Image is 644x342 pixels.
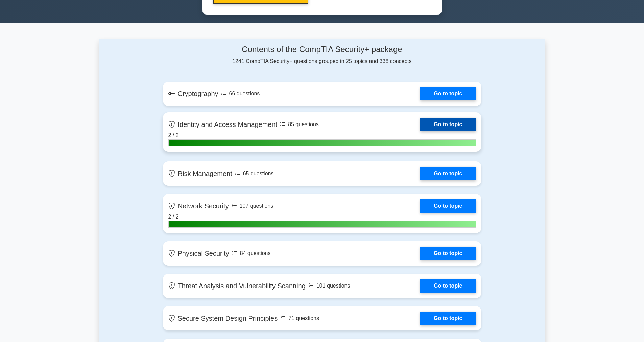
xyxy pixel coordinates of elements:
[420,279,476,293] a: Go to topic
[420,247,476,260] a: Go to topic
[420,199,476,213] a: Go to topic
[163,45,481,54] h4: Contents of the CompTIA Security+ package
[420,118,476,131] a: Go to topic
[420,312,476,325] a: Go to topic
[420,87,476,100] a: Go to topic
[163,45,481,65] div: 1241 CompTIA Security+ questions grouped in 25 topics and 338 concepts
[420,167,476,180] a: Go to topic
